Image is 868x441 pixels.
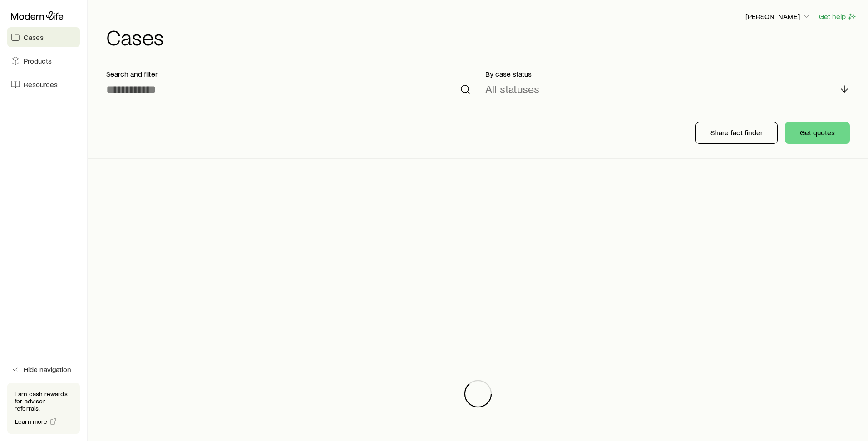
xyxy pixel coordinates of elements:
button: Get help [819,11,857,22]
span: Resources [24,80,58,89]
p: All statuses [485,83,539,95]
a: Products [7,51,80,71]
p: Search and filter [106,69,471,78]
button: [PERSON_NAME] [745,11,811,22]
p: Share fact finder [710,128,763,137]
p: Earn cash rewards for advisor referrals. [15,390,73,412]
p: By case status [485,69,850,78]
a: Cases [7,27,80,47]
span: Products [24,56,52,65]
p: [PERSON_NAME] [745,12,811,21]
span: Hide navigation [24,365,71,374]
span: Learn more [15,418,48,425]
div: Earn cash rewards for advisor referrals.Learn more [7,383,80,434]
button: Hide navigation [7,359,80,379]
span: Cases [24,33,44,42]
button: Get quotes [785,122,850,144]
a: Resources [7,74,80,94]
button: Share fact finder [695,122,778,144]
h1: Cases [106,26,857,48]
